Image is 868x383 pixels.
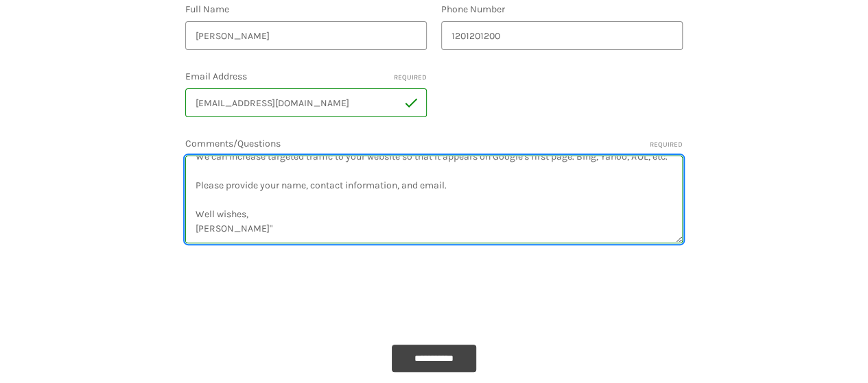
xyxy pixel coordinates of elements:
[185,2,427,16] label: Full Name
[185,69,427,84] label: Email Address
[394,73,427,83] small: Required
[185,136,682,151] label: Comments/Questions
[650,140,683,150] small: Required
[185,262,394,316] iframe: reCAPTCHA
[441,2,683,16] label: Phone Number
